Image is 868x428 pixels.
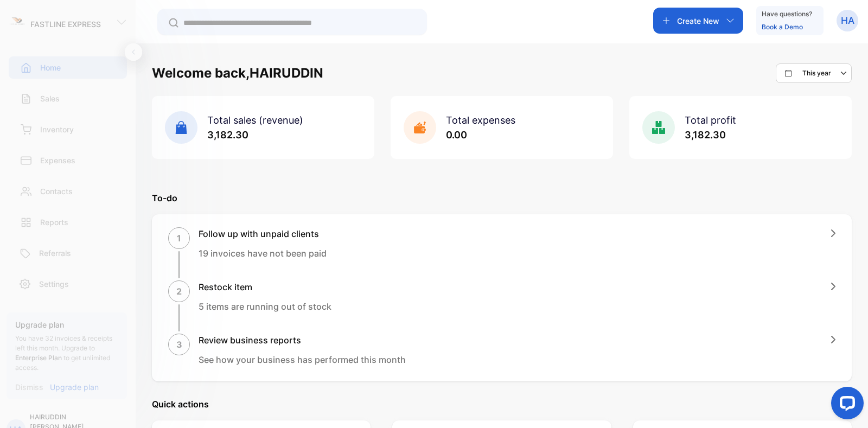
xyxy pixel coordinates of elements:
[822,382,868,428] iframe: LiveChat chat widget
[9,14,25,30] img: logo
[199,353,406,366] p: See how your business has performed this month
[776,63,852,83] button: This year
[677,15,719,27] p: Create New
[40,93,60,104] p: Sales
[15,381,43,393] p: Dismiss
[199,227,327,240] h1: Follow up with unpaid clients
[39,247,71,259] p: Referrals
[762,23,803,31] a: Book a Demo
[15,354,62,362] span: Enterprise Plan
[30,18,101,30] p: FASTLINE EXPRESS
[176,285,182,298] p: 2
[39,278,69,290] p: Settings
[802,68,831,78] p: This year
[199,334,406,347] h1: Review business reports
[653,8,743,34] button: Create New
[837,8,858,34] button: HA
[199,247,327,260] p: 19 invoices have not been paid
[685,114,736,126] span: Total profit
[152,191,852,205] p: To-do
[176,338,182,351] p: 3
[40,186,73,197] p: Contacts
[685,129,726,140] span: 3,182.30
[152,63,323,83] h1: Welcome back, HAIRUDDIN
[40,155,75,166] p: Expenses
[762,9,812,20] p: Have questions?
[43,381,99,393] a: Upgrade plan
[446,114,515,126] span: Total expenses
[207,114,303,126] span: Total sales (revenue)
[50,381,99,393] p: Upgrade plan
[177,232,181,245] p: 1
[446,129,467,140] span: 0.00
[207,129,248,140] span: 3,182.30
[15,334,118,373] p: You have 32 invoices & receipts left this month.
[40,124,74,135] p: Inventory
[841,14,854,28] p: HA
[15,319,118,330] p: Upgrade plan
[40,216,68,228] p: Reports
[152,398,852,411] p: Quick actions
[15,344,110,372] span: Upgrade to to get unlimited access.
[199,300,331,313] p: 5 items are running out of stock
[199,280,331,293] h1: Restock item
[40,62,61,73] p: Home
